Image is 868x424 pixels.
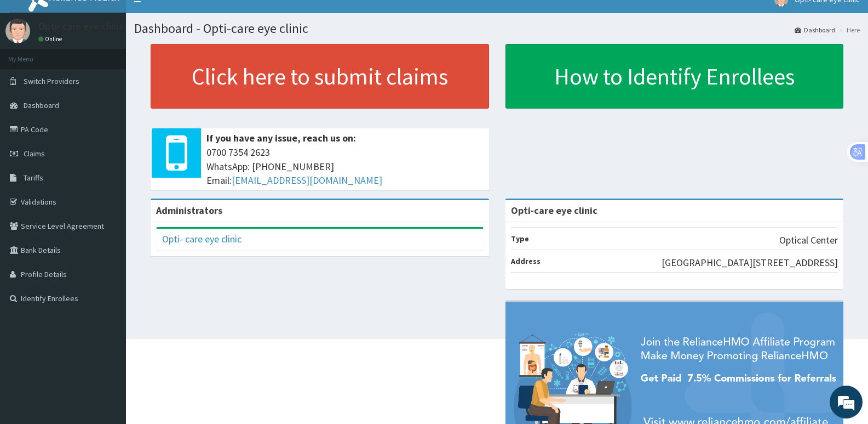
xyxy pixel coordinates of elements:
b: Administrators [156,204,222,217]
p: [GEOGRAPHIC_DATA][STREET_ADDRESS] [662,256,838,270]
span: Dashboard [24,100,59,110]
a: Click here to submit claims [151,44,489,109]
p: Optical Center [779,233,838,247]
a: [EMAIL_ADDRESS][DOMAIN_NAME] [232,174,382,186]
a: Online [38,35,65,43]
a: Dashboard [795,25,835,35]
p: Opti- care eye clinic [38,21,124,31]
span: Tariffs [24,173,43,183]
span: Claims [24,149,45,159]
a: Opti- care eye clinic [162,233,242,245]
h1: Dashboard - Opti-care eye clinic [134,21,860,36]
span: Switch Providers [24,76,79,86]
b: Address [511,256,541,266]
li: Here [836,25,860,35]
img: User Image [5,19,30,43]
a: How to Identify Enrollees [505,44,844,109]
span: 0700 7354 2623 WhatsApp: [PHONE_NUMBER] Email: [206,145,484,188]
strong: Opti-care eye clinic [511,204,597,217]
b: If you have any issue, reach us on: [206,132,356,144]
b: Type [511,234,529,244]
